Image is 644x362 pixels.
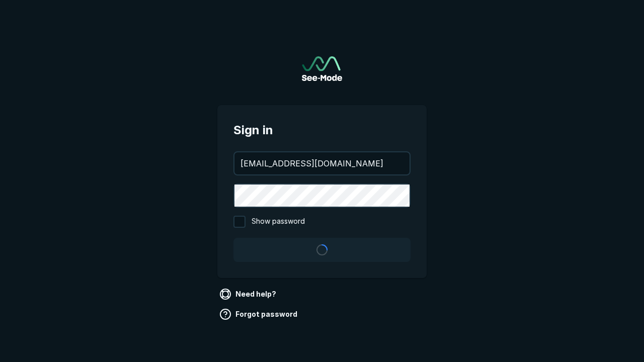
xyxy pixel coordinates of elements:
input: your@email.com [234,152,410,174]
span: Sign in [233,121,411,139]
span: Show password [252,216,305,228]
a: Forgot password [217,306,301,322]
a: Need help? [217,286,280,302]
img: See-Mode Logo [302,56,342,81]
a: Go to sign in [302,56,342,81]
